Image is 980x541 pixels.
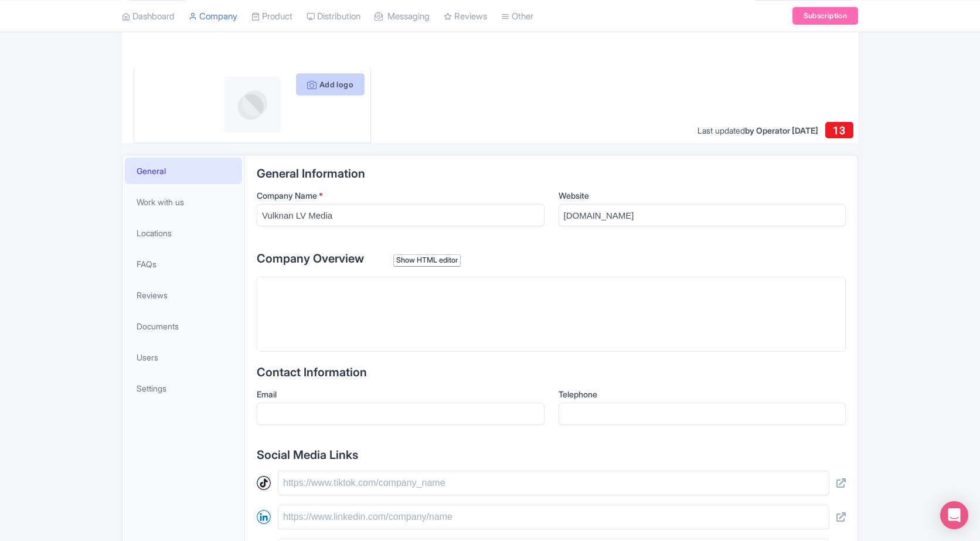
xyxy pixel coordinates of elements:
button: Add logo [296,73,365,96]
span: Users [137,351,158,363]
input: https://www.tiktok.com/company_name [278,471,829,495]
a: FAQs [125,251,242,277]
span: Company Name [257,190,317,200]
a: Settings [125,375,242,402]
span: Settings [137,382,166,394]
h2: General Information [257,167,846,180]
div: Open Intercom Messenger [940,501,968,529]
span: by Operator [DATE] [745,125,818,135]
div: Show HTML editor [393,254,461,267]
span: Telephone [559,389,597,399]
span: Company Overview [257,251,364,266]
span: Website [559,190,589,200]
span: 13 [833,124,845,137]
a: Documents [125,313,242,339]
span: FAQs [137,258,156,270]
a: Locations [125,220,242,246]
img: profile-logo-d1a8e230fb1b8f12adc913e4f4d7365c.png [224,77,281,133]
div: Last updated [697,124,818,137]
img: linkedin-round-01-4bc9326eb20f8e88ec4be7e8773b84b7.svg [257,510,271,524]
h2: Contact Information [257,366,846,379]
span: Work with us [137,196,184,208]
input: https://www.linkedin.com/company/name [278,505,829,529]
span: Email [257,389,277,399]
a: General [125,158,242,184]
span: Locations [137,227,172,239]
span: Documents [137,320,179,332]
a: Users [125,344,242,370]
img: tiktok-round-01-ca200c7ba8d03f2cade56905edf8567d.svg [257,476,271,490]
span: Reviews [137,289,168,301]
h2: Social Media Links [257,448,846,461]
a: Reviews [125,282,242,308]
a: Subscription [792,7,858,25]
a: Work with us [125,189,242,215]
span: General [137,165,166,177]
